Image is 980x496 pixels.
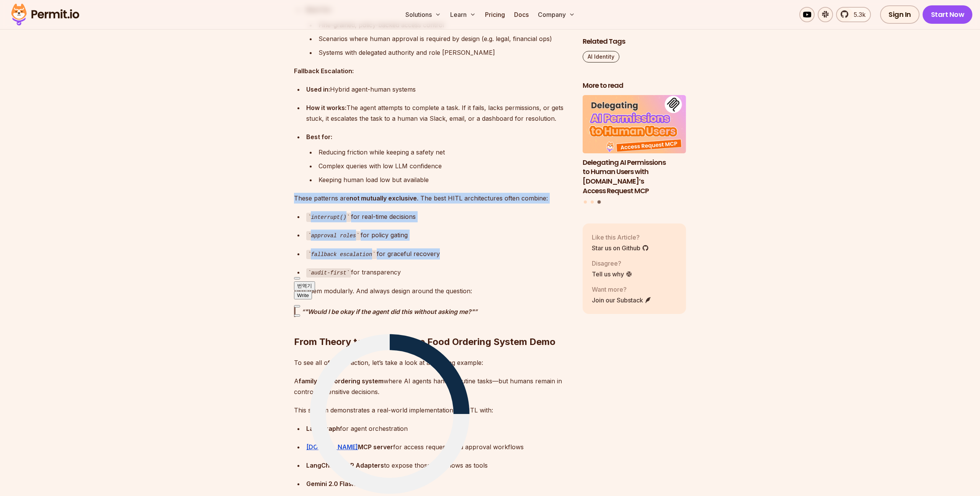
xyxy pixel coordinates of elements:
[402,7,444,22] button: Solutions
[592,243,649,252] a: Star us on Github
[306,231,361,240] code: approval roles
[583,95,686,153] img: Delegating AI Permissions to Human Users with Permit.io’s Access Request MCP
[306,102,570,124] div: The agent attempts to complete a task. If it fails, lacks permissions, or gets stuck, it escalate...
[306,250,377,259] code: fallback escalation
[583,95,686,196] a: Delegating AI Permissions to Human Users with Permit.io’s Access Request MCPDelegating AI Permiss...
[306,268,351,278] code: audit-first
[306,267,570,278] div: for transparency
[592,269,632,278] a: Tell us why
[880,5,920,24] a: Sign In
[849,10,866,19] span: 5.3k
[923,5,973,24] a: Start Now
[8,2,83,28] img: Permit logo
[294,67,354,75] strong: Fallback Escalation:
[592,232,649,241] p: Like this Article?
[597,200,601,204] button: Go to slide 3
[306,104,346,112] strong: How it works:
[306,84,570,95] div: Hybrid agent-human systems
[511,7,532,22] a: Docs
[583,158,686,195] h3: Delegating AI Permissions to Human Users with [DOMAIN_NAME]’s Access Request MCP
[482,7,508,22] a: Pricing
[318,147,570,158] div: Reducing friction while keeping a safety net
[583,95,686,205] div: Posts
[583,51,619,62] a: AI Identity
[350,194,417,202] strong: not mutually exclusive
[583,95,686,196] li: 3 of 3
[836,7,871,22] a: 5.3k
[584,200,587,204] button: Go to slide 1
[306,85,330,93] strong: Used in:
[306,248,570,259] div: for graceful recovery
[306,230,570,241] div: for policy gating
[306,213,351,222] code: interrupt()
[592,295,652,304] a: Join our Substack
[318,161,570,171] div: Complex queries with low LLM confidence
[318,174,570,185] div: Keeping human load low but available
[592,258,632,268] p: Disagree?
[306,211,570,222] div: for real-time decisions
[592,284,652,294] p: Want more?
[294,193,570,204] p: These patterns are . The best HITL architectures often combine:
[318,47,570,58] div: Systems with delegated authority and role [PERSON_NAME]
[591,200,594,204] button: Go to slide 2
[318,33,570,44] div: Scenarios where human approval is required by design (e.g. legal, financial ops)
[535,7,578,22] button: Company
[306,133,332,141] strong: Best for:
[583,37,686,46] h2: Related Tags
[447,7,479,22] button: Learn
[583,81,686,90] h2: More to read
